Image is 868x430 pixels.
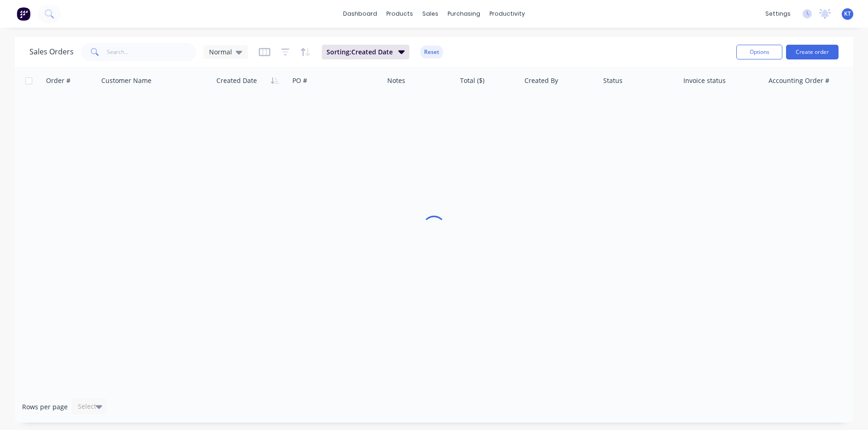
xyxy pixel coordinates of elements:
span: Rows per page [22,402,68,412]
img: Factory [17,7,30,21]
div: PO # [292,76,307,85]
div: productivity [485,7,530,21]
div: Customer Name [101,76,151,85]
div: Accounting Order # [769,76,829,85]
button: Options [736,45,782,59]
div: purchasing [443,7,485,21]
div: Invoice status [683,76,726,85]
div: settings [761,7,795,21]
span: Sorting: Created Date [326,47,393,57]
div: Status [603,76,623,85]
input: Search... [107,43,197,61]
div: Created Date [216,76,257,85]
span: Normal [209,47,232,57]
div: sales [418,7,443,21]
h1: Sales Orders [29,47,74,56]
span: KT [844,10,851,18]
div: products [382,7,418,21]
div: Order # [46,76,70,85]
button: Create order [786,45,839,59]
div: Select... [78,402,102,411]
div: Created By [524,76,558,85]
a: dashboard [338,7,382,21]
button: Reset [420,46,443,59]
div: Notes [387,76,405,85]
div: Total ($) [460,76,484,85]
button: Sorting:Created Date [322,45,409,59]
